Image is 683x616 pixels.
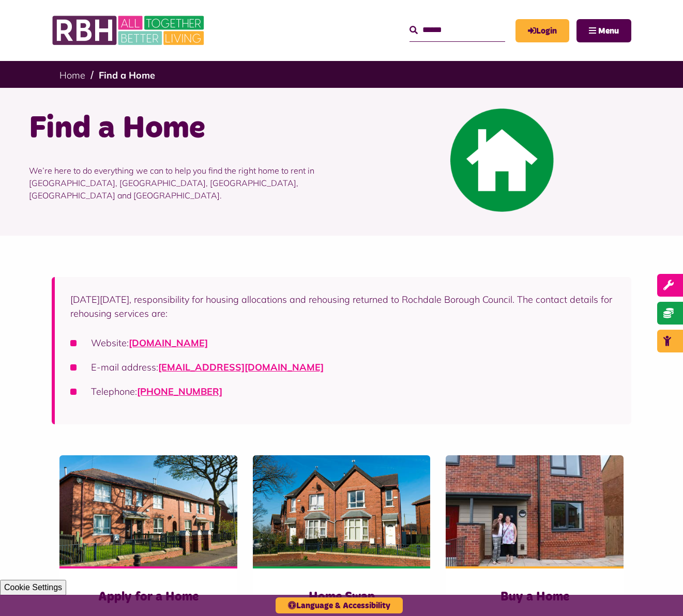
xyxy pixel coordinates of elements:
img: Belton Avenue [59,455,237,566]
a: [DOMAIN_NAME] [129,337,208,349]
a: Find a Home [99,69,155,81]
p: We’re here to do everything we can to help you find the right home to rent in [GEOGRAPHIC_DATA], ... [29,149,334,217]
p: [DATE][DATE], responsibility for housing allocations and rehousing returned to Rochdale Borough C... [70,292,616,320]
li: Telephone: [70,384,616,398]
img: Find A Home [450,109,554,212]
a: [PHONE_NUMBER] [137,386,222,397]
li: Website: [70,336,616,350]
a: Home [59,69,85,81]
h3: Buy a Home [466,589,603,605]
a: MyRBH [515,19,569,42]
button: Language & Accessibility [276,597,403,613]
img: Belton Ave 07 [253,455,431,566]
button: Navigation [576,19,631,42]
h3: Apply for a Home [80,589,217,605]
a: [EMAIL_ADDRESS][DOMAIN_NAME] [158,361,324,373]
h3: Home Swap [274,589,410,605]
iframe: Netcall Web Assistant for live chat [636,569,683,616]
img: Longridge Drive Keys [446,455,624,566]
img: RBH [52,10,207,51]
span: Menu [598,27,619,35]
li: E-mail address: [70,360,616,374]
h1: Find a Home [29,109,334,149]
